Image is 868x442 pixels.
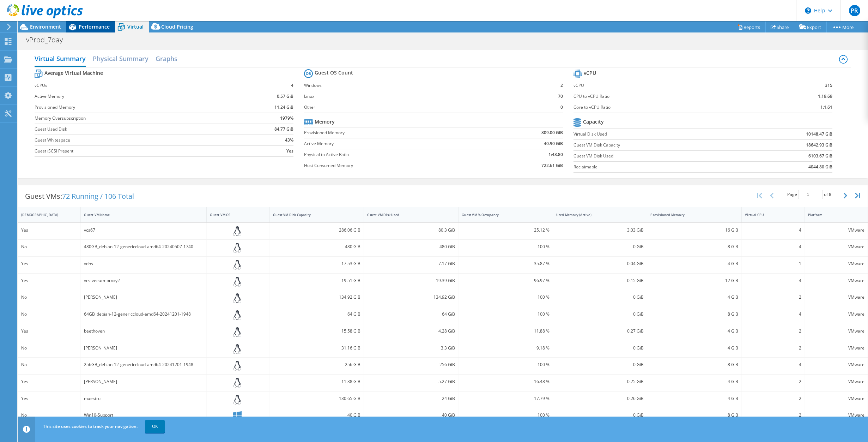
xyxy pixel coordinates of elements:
[808,344,864,352] div: VMware
[556,213,636,217] div: Used Memory (Active)
[84,395,203,402] div: maestro
[556,395,644,402] div: 0.26 GiB
[541,129,563,136] b: 809.00 GiB
[765,22,794,32] a: Share
[21,361,77,369] div: No
[367,213,447,217] div: Guest VM Disk Used
[280,115,293,122] b: 1979%
[745,395,801,402] div: 2
[30,23,61,30] span: Environment
[367,361,455,369] div: 256 GiB
[462,226,550,234] div: 25.12 %
[79,23,110,30] span: Performance
[367,411,455,419] div: 40 GiB
[18,185,141,207] div: Guest VMs:
[462,310,550,318] div: 100 %
[367,243,455,251] div: 480 GiB
[84,378,203,386] div: [PERSON_NAME]
[462,293,550,301] div: 100 %
[35,104,237,111] label: Provisioned Memory
[818,93,832,100] b: 1:19.69
[35,115,237,122] label: Memory Oversubscription
[273,310,361,318] div: 64 GiB
[650,344,738,352] div: 4 GiB
[286,148,293,155] b: Yes
[650,293,738,301] div: 4 GiB
[304,82,539,89] label: Windows
[556,411,644,419] div: 0 GiB
[745,213,793,217] div: Virtual CPU
[84,310,203,318] div: 64GB_debian-12-genericcloud-amd64-20241201-1948
[650,243,738,251] div: 8 GiB
[573,82,764,89] label: vCPU
[556,243,644,251] div: 0 GiB
[820,104,832,111] b: 1:1.61
[21,327,77,335] div: Yes
[273,213,352,217] div: Guest VM Disk Capacity
[808,226,864,234] div: VMware
[808,310,864,318] div: VMware
[291,82,293,89] b: 4
[161,23,193,30] span: Cloud Pricing
[304,129,488,136] label: Provisioned Memory
[826,22,859,32] a: More
[273,378,361,386] div: 11.38 GiB
[806,131,832,138] b: 10148.47 GiB
[808,378,864,386] div: VMware
[829,191,831,197] span: 8
[650,260,738,268] div: 4 GiB
[808,213,856,217] div: Platform
[35,148,237,155] label: Guest iSCSI Present
[462,411,550,419] div: 100 %
[35,52,86,67] h2: Virtual Summary
[556,327,644,335] div: 0.27 GiB
[556,310,644,318] div: 0 GiB
[805,7,811,14] svg: \n
[21,243,77,251] div: No
[573,131,743,138] label: Virtual Disk Used
[849,5,860,16] span: PR
[573,163,743,171] label: Reclaimable
[367,277,455,285] div: 19.39 GiB
[21,411,77,419] div: No
[304,140,488,147] label: Active Memory
[745,277,801,285] div: 4
[808,153,832,160] b: 6103.67 GiB
[808,395,864,402] div: VMware
[84,277,203,285] div: vcs-veeam-proxy2
[745,260,801,268] div: 1
[127,23,144,30] span: Virtual
[650,226,738,234] div: 16 GiB
[84,260,203,268] div: vdns
[315,69,353,76] b: Guest OS Count
[367,344,455,352] div: 3.3 GiB
[21,378,77,386] div: Yes
[808,327,864,335] div: VMware
[556,226,644,234] div: 3.03 GiB
[21,260,77,268] div: Yes
[808,411,864,419] div: VMware
[462,327,550,335] div: 11.88 %
[556,260,644,268] div: 0.04 GiB
[745,310,801,318] div: 4
[367,395,455,402] div: 24 GiB
[556,344,644,352] div: 0 GiB
[367,327,455,335] div: 4.28 GiB
[35,82,237,89] label: vCPUs
[273,411,361,419] div: 40 GiB
[367,378,455,386] div: 5.27 GiB
[35,126,237,133] label: Guest Used Disk
[93,52,148,66] h2: Physical Summary
[745,344,801,352] div: 2
[21,277,77,285] div: Yes
[273,277,361,285] div: 19.51 GiB
[650,327,738,335] div: 4 GiB
[285,137,293,144] b: 43%
[273,361,361,369] div: 256 GiB
[84,344,203,352] div: [PERSON_NAME]
[23,36,74,44] h1: vProd_7day
[462,277,550,285] div: 96.97 %
[273,327,361,335] div: 15.58 GiB
[304,151,488,158] label: Physical to Active Ratio
[745,293,801,301] div: 2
